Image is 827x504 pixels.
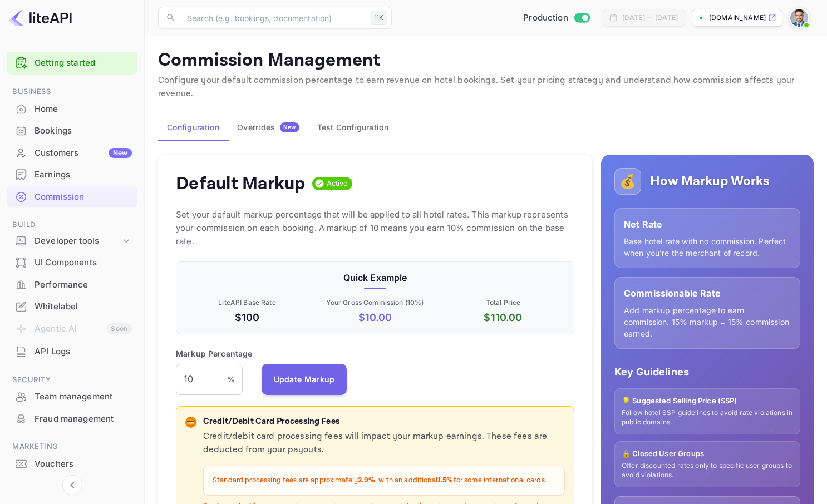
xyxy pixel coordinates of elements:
div: Bookings [35,125,132,137]
p: LiteAPI Base Rate [185,298,309,308]
p: $ 10.00 [313,310,437,325]
button: Test Configuration [308,114,397,141]
div: Team management [7,386,137,408]
div: Whitelabel [7,296,137,318]
strong: 2.9% [358,476,375,485]
div: API Logs [7,341,137,363]
div: Fraud management [35,413,132,426]
a: Getting started [35,57,132,70]
div: Bookings [7,120,137,142]
div: Fraud management [7,408,137,430]
a: API Logs [7,341,137,362]
p: Offer discounted rates only to specific user groups to avoid violations. [622,461,793,480]
div: Switch to Sandbox mode [519,12,594,24]
p: Follow hotel SSP guidelines to avoid rate violations in public domains. [622,408,793,427]
p: Credit/Debit Card Processing Fees [203,416,565,428]
div: New [109,148,132,158]
a: Team management [7,386,137,407]
p: Quick Example [185,271,565,284]
h5: How Markup Works [650,172,770,190]
img: Santiago Moran Labat [790,9,808,27]
p: Configure your default commission percentage to earn revenue on hotel bookings. Set your pricing ... [158,74,814,101]
p: 💡 Suggested Selling Price (SSP) [622,396,793,407]
p: $ 110.00 [441,310,565,325]
p: Markup Percentage [176,348,253,359]
div: Commission [35,191,132,204]
p: % [227,373,235,385]
div: Performance [7,274,137,296]
h4: Default Markup [176,172,306,195]
p: Add markup percentage to earn commission. 15% markup = 15% commission earned. [624,304,791,339]
p: 💰 [619,171,636,191]
a: UI Components [7,252,137,273]
p: Net Rate [624,218,791,231]
span: Production [523,12,568,24]
div: Whitelabel [35,300,132,313]
div: Performance [35,279,132,291]
div: Overrides [237,122,299,132]
div: ⌘K [371,11,387,25]
div: Developer tools [35,235,121,248]
span: Business [7,86,137,98]
a: Commission [7,186,137,207]
div: Home [7,98,137,120]
span: Build [7,219,137,231]
div: Commission [7,186,137,208]
p: 🔒 Closed User Groups [622,448,793,459]
div: Customers [35,147,132,160]
p: Commissionable Rate [624,286,791,300]
p: Set your default markup percentage that will be applied to all hotel rates. This markup represent... [176,208,574,248]
button: Update Markup [262,364,347,395]
span: Active [322,178,353,189]
div: Earnings [35,169,132,181]
a: Home [7,98,137,119]
div: UI Components [7,252,137,274]
p: Base hotel rate with no commission. Perfect when you're the merchant of record. [624,235,791,259]
span: Security [7,374,137,386]
img: LiteAPI logo [9,9,72,27]
p: Standard processing fees are approximately , with an additional for some international cards. [213,475,555,486]
div: CustomersNew [7,142,137,164]
a: Whitelabel [7,296,137,317]
a: Fraud management [7,408,137,429]
p: Credit/debit card processing fees will impact your markup earnings. These fees are deducted from ... [203,430,565,457]
a: Performance [7,274,137,295]
div: Getting started [7,52,137,75]
p: Commission Management [158,50,814,72]
p: $100 [185,310,309,325]
div: Vouchers [35,458,132,471]
span: New [280,123,299,131]
a: Earnings [7,164,137,185]
button: Configuration [158,114,228,141]
div: Team management [35,391,132,403]
div: Home [35,103,132,116]
p: Key Guidelines [614,364,800,379]
p: Total Price [441,298,565,308]
a: Vouchers [7,453,137,474]
div: Developer tools [7,231,137,251]
p: 💳 [186,417,195,427]
div: Vouchers [7,453,137,475]
a: CustomersNew [7,142,137,163]
div: Earnings [7,164,137,186]
div: [DATE] — [DATE] [622,13,678,23]
span: Marketing [7,441,137,453]
input: 0 [176,364,227,395]
button: Collapse navigation [62,475,82,495]
strong: 1.5% [437,476,454,485]
a: Bookings [7,120,137,141]
p: Your Gross Commission ( 10 %) [313,298,437,308]
div: API Logs [35,345,132,358]
input: Search (e.g. bookings, documentation) [180,7,366,29]
p: [DOMAIN_NAME] [709,13,766,23]
div: UI Components [35,256,132,269]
